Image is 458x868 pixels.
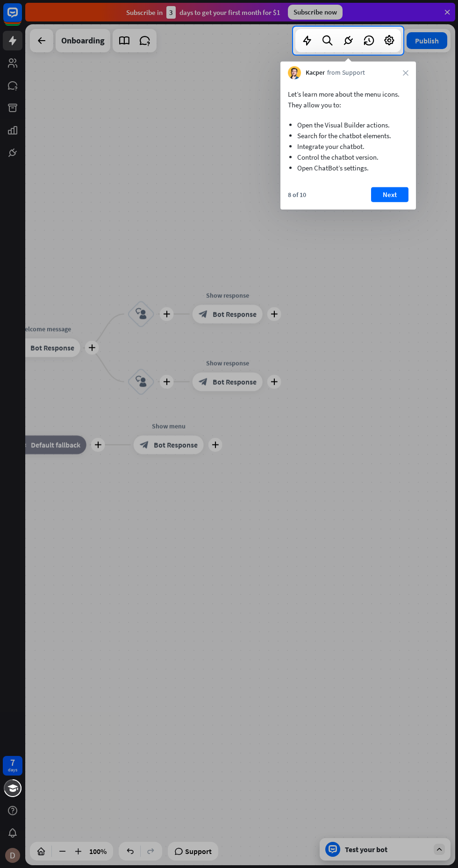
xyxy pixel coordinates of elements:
[297,120,399,130] li: Open the Visual Builder actions.
[297,152,399,162] li: Control the chatbot version.
[403,70,408,76] i: close
[297,141,399,152] li: Integrate your chatbot.
[288,89,408,110] p: Let’s learn more about the menu icons. They allow you to:
[371,187,408,202] button: Next
[297,130,399,141] li: Search for the chatbot elements.
[297,162,399,173] li: Open ChatBot’s settings.
[327,68,365,78] span: from Support
[288,191,306,199] div: 8 of 10
[7,4,36,32] button: Open LiveChat chat widget
[306,68,325,78] span: Kacper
